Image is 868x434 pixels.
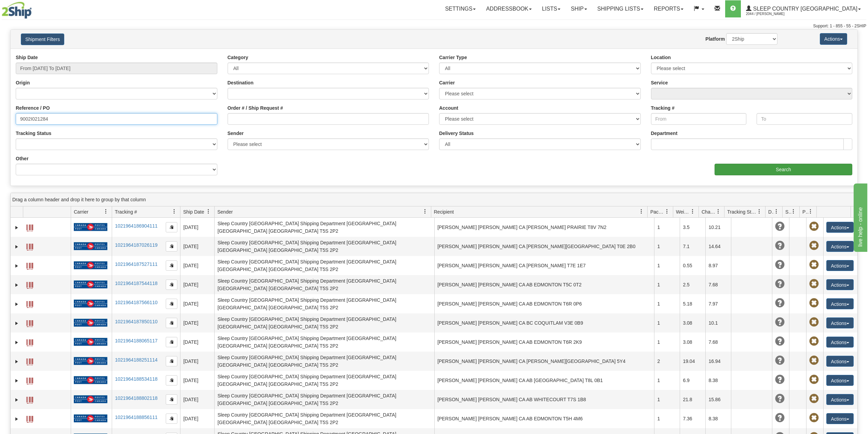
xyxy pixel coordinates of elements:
a: Tracking Status filter column settings [754,206,765,217]
a: Ship [566,0,592,17]
a: Expand [13,262,20,269]
td: [PERSON_NAME] [PERSON_NAME] CA AB WHITECOURT T7S 1B8 [434,390,654,409]
label: Service [651,79,668,86]
a: Label [26,375,33,385]
img: 20 - Canada Post [74,338,107,346]
img: logo2044.jpg [2,2,32,19]
span: Pickup Not Assigned [809,317,819,327]
td: 2 [654,352,680,371]
a: 1021964188856111 [115,415,158,420]
span: Unknown [775,413,785,423]
span: Unknown [775,260,785,270]
label: Department [651,130,678,137]
img: 20 - Canada Post [74,242,107,250]
a: Pickup Status filter column settings [805,206,816,217]
td: 19.04 [680,352,705,371]
td: 1 [654,371,680,390]
td: [DATE] [180,371,214,390]
td: [PERSON_NAME] [PERSON_NAME] CA AB [GEOGRAPHIC_DATA] T8L 0B1 [434,371,654,390]
td: [PERSON_NAME] [PERSON_NAME] CA AB EDMONTON T6R 2K9 [434,333,654,352]
td: 7.36 [680,409,705,428]
span: Pickup Not Assigned [809,279,819,289]
input: Search [715,164,852,175]
span: Pickup Not Assigned [809,260,819,270]
td: Sleep Country [GEOGRAPHIC_DATA] Shipping Department [GEOGRAPHIC_DATA] [GEOGRAPHIC_DATA] [GEOGRAPH... [214,313,434,333]
td: 7.97 [705,294,731,313]
td: 1 [654,275,680,294]
td: Sleep Country [GEOGRAPHIC_DATA] Shipping Department [GEOGRAPHIC_DATA] [GEOGRAPHIC_DATA] [GEOGRAPH... [214,237,434,256]
td: Sleep Country [GEOGRAPHIC_DATA] Shipping Department [GEOGRAPHIC_DATA] [GEOGRAPHIC_DATA] [GEOGRAPH... [214,333,434,352]
input: To [757,113,852,125]
td: [PERSON_NAME] [PERSON_NAME] CA BC COQUITLAM V3E 0B9 [434,313,654,333]
span: Unknown [775,279,785,289]
td: 1 [654,294,680,313]
span: Recipient [434,208,454,215]
td: 1 [654,390,680,409]
label: Sender [228,130,244,137]
button: Actions [826,413,854,424]
a: Label [26,221,33,232]
td: [PERSON_NAME] [PERSON_NAME] CA AB EDMONTON T6R 0P6 [434,294,654,313]
label: Destination [228,79,254,86]
td: Sleep Country [GEOGRAPHIC_DATA] Shipping Department [GEOGRAPHIC_DATA] [GEOGRAPHIC_DATA] [GEOGRAPH... [214,409,434,428]
span: Pickup Not Assigned [809,337,819,346]
span: Pickup Not Assigned [809,222,819,231]
td: [DATE] [180,218,214,237]
span: Unknown [775,317,785,327]
a: 1021964187850110 [115,319,158,324]
button: Actions [826,375,854,386]
a: 1021964188802118 [115,395,158,401]
a: Packages filter column settings [661,206,673,217]
span: Pickup Not Assigned [809,241,819,250]
span: Ship Date [183,208,204,215]
span: Delivery Status [768,208,774,215]
td: 7.68 [705,275,731,294]
a: 1021964187026119 [115,242,158,248]
span: 2044 / [PERSON_NAME] [746,11,797,17]
div: grid grouping header [11,193,857,206]
button: Copy to clipboard [166,394,177,405]
iframe: chat widget [852,182,867,252]
label: Delivery Status [439,130,474,137]
a: Weight filter column settings [687,206,699,217]
span: Weight [676,208,690,215]
div: Support: 1 - 855 - 55 - 2SHIP [2,23,866,29]
td: 0.55 [680,256,705,275]
a: Shipping lists [592,0,649,17]
img: 20 - Canada Post [74,395,107,404]
span: Tracking Status [727,208,757,215]
button: Copy to clipboard [166,222,177,232]
a: Expand [13,377,20,384]
a: 1021964187544118 [115,281,158,286]
span: Unknown [775,394,785,404]
button: Copy to clipboard [166,318,177,328]
label: Tracking Status [16,130,51,137]
td: Sleep Country [GEOGRAPHIC_DATA] Shipping Department [GEOGRAPHIC_DATA] [GEOGRAPHIC_DATA] [GEOGRAPH... [214,218,434,237]
td: 1 [654,409,680,428]
span: Pickup Not Assigned [809,394,819,404]
span: Packages [650,208,665,215]
span: Sender [217,208,233,215]
input: From [651,113,747,125]
td: Sleep Country [GEOGRAPHIC_DATA] Shipping Department [GEOGRAPHIC_DATA] [GEOGRAPHIC_DATA] [GEOGRAPH... [214,390,434,409]
td: [PERSON_NAME] [PERSON_NAME] CA [PERSON_NAME] PRAIRIE T8V 7N2 [434,218,654,237]
img: 20 - Canada Post [74,223,107,231]
label: Reference / PO [16,105,50,111]
a: Expand [13,243,20,250]
button: Copy to clipboard [166,413,177,424]
div: live help - online [5,4,63,12]
a: Recipient filter column settings [636,206,647,217]
td: [DATE] [180,237,214,256]
button: Shipment Filters [21,33,64,45]
td: Sleep Country [GEOGRAPHIC_DATA] Shipping Department [GEOGRAPHIC_DATA] [GEOGRAPHIC_DATA] [GEOGRAPH... [214,275,434,294]
a: Label [26,394,33,405]
a: Sender filter column settings [419,206,431,217]
td: 10.21 [705,218,731,237]
a: 1021964188065117 [115,338,158,343]
td: 1 [654,333,680,352]
td: [DATE] [180,275,214,294]
td: 8.97 [705,256,731,275]
td: Sleep Country [GEOGRAPHIC_DATA] Shipping Department [GEOGRAPHIC_DATA] [GEOGRAPHIC_DATA] [GEOGRAPH... [214,371,434,390]
td: [PERSON_NAME] [PERSON_NAME] CA AB EDMONTON T5H 4M6 [434,409,654,428]
a: 1021964187566110 [115,300,158,305]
